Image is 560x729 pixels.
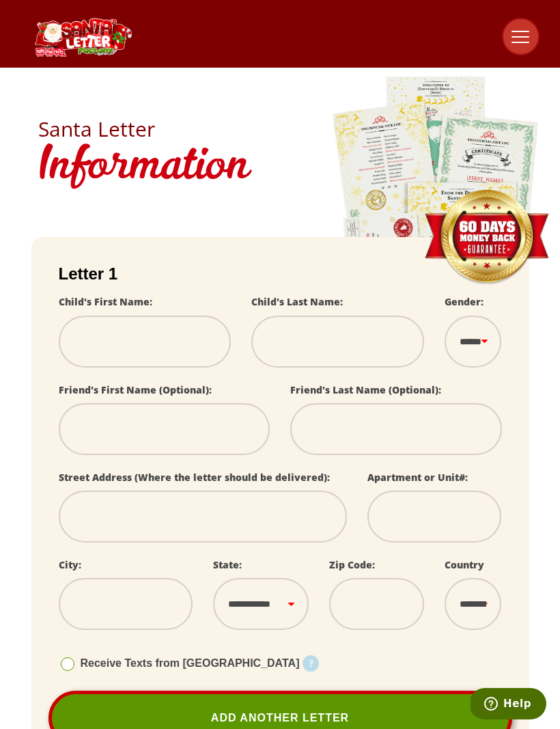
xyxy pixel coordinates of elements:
label: State: [213,558,242,571]
span: Receive Texts from [GEOGRAPHIC_DATA] [81,657,300,669]
label: Street Address (Where the letter should be delivered): [59,471,330,484]
label: Child's Last Name: [251,295,343,308]
label: Friend's Last Name (Optional): [290,383,441,396]
label: City: [59,558,81,571]
label: Country [445,558,484,571]
h2: Santa Letter [38,119,522,139]
h2: Letter 1 [59,264,502,284]
iframe: Opens a widget where you can find more information [471,688,546,722]
img: Money Back Guarantee [423,189,550,286]
label: Child's First Name: [59,295,152,308]
img: Santa Letter Logo [31,18,134,57]
label: Zip Code: [329,558,375,571]
h1: Information [38,139,522,196]
label: Gender: [445,295,484,308]
label: Friend's First Name (Optional): [59,383,212,396]
label: Apartment or Unit#: [367,471,468,484]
